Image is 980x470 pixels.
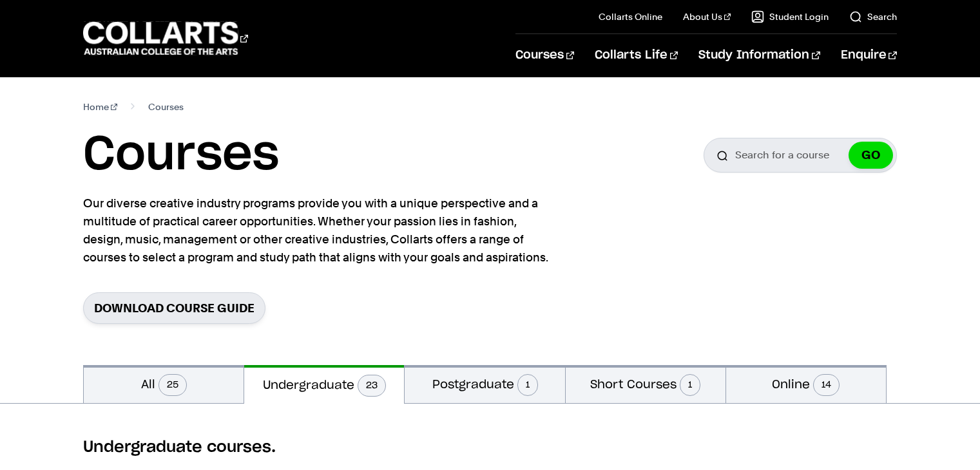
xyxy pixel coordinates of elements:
[680,374,700,396] span: 1
[83,194,553,267] p: Our diverse creative industry programs provide you with a unique perspective and a multitude of p...
[566,365,725,403] button: Short Courses1
[83,437,896,458] h2: Undergraduate courses.
[83,98,117,116] a: Home
[83,292,265,324] a: Download Course Guide
[704,138,897,173] input: Search for a course
[358,375,386,397] span: 23
[683,10,731,23] a: About Us
[84,365,244,403] button: All25
[726,365,886,403] button: Online14
[83,126,279,184] h1: Courses
[515,34,574,77] a: Courses
[841,34,897,77] a: Enquire
[849,142,893,169] button: GO
[595,34,678,77] a: Collarts Life
[751,10,829,23] a: Student Login
[849,10,897,23] a: Search
[813,374,840,396] span: 14
[244,365,404,404] button: Undergraduate23
[148,98,184,116] span: Courses
[405,365,564,403] button: Postgraduate1
[159,374,187,396] span: 25
[517,374,538,396] span: 1
[698,34,820,77] a: Study Information
[83,20,248,57] div: Go to homepage
[599,10,662,23] a: Collarts Online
